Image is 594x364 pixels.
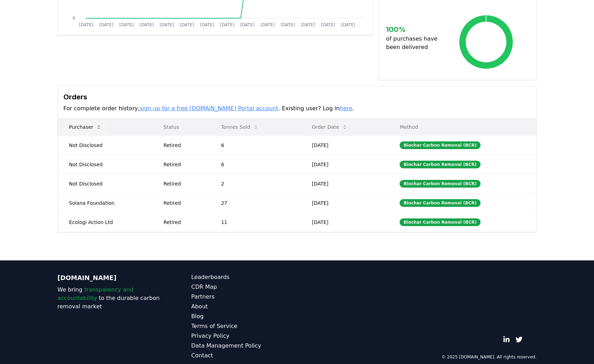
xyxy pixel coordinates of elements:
[79,22,94,27] tspan: [DATE]
[58,193,152,212] td: Solana Foundation
[191,342,297,350] a: Data Management Policy
[321,22,335,27] tspan: [DATE]
[210,135,301,155] td: 6
[191,273,297,281] a: Leaderboards
[441,354,537,360] p: © 2025 [DOMAIN_NAME]. All rights reserved.
[516,336,523,343] a: Twitter
[58,135,152,155] td: Not Disclosed
[58,212,152,232] td: Ecologi Action Ltd
[386,35,443,51] p: of purchases have been delivered
[400,141,480,149] div: Biochar Carbon Removal (BCR)
[57,286,163,311] p: We bring to the durable carbon removal market
[63,120,107,134] button: Purchaser
[57,273,163,283] p: [DOMAIN_NAME]
[200,22,214,27] tspan: [DATE]
[220,22,235,27] tspan: [DATE]
[240,22,255,27] tspan: [DATE]
[63,104,531,113] p: For complete order history, . Existing user? Log in .
[210,212,301,232] td: 11
[164,219,205,226] div: Retired
[191,293,297,301] a: Partners
[301,212,388,232] td: [DATE]
[210,155,301,174] td: 6
[301,22,315,27] tspan: [DATE]
[191,312,297,321] a: Blog
[58,155,152,174] td: Not Disclosed
[72,16,75,21] tspan: 0
[164,199,205,206] div: Retired
[306,120,353,134] button: Order Date
[400,199,480,207] div: Biochar Carbon Removal (BCR)
[191,283,297,291] a: CDR Map
[191,351,297,360] a: Contact
[301,174,388,193] td: [DATE]
[215,120,264,134] button: Tonnes Sold
[281,22,295,27] tspan: [DATE]
[164,142,205,149] div: Retired
[400,180,480,188] div: Biochar Carbon Removal (BCR)
[301,155,388,174] td: [DATE]
[503,336,510,343] a: LinkedIn
[180,22,194,27] tspan: [DATE]
[210,193,301,212] td: 27
[340,105,352,112] a: here
[301,135,388,155] td: [DATE]
[164,180,205,187] div: Retired
[191,332,297,340] a: Privacy Policy
[386,24,443,35] h3: 100 %
[139,22,154,27] tspan: [DATE]
[160,22,174,27] tspan: [DATE]
[158,124,205,131] p: Status
[164,161,205,168] div: Retired
[191,322,297,330] a: Terms of Service
[400,218,480,226] div: Biochar Carbon Removal (BCR)
[99,22,113,27] tspan: [DATE]
[58,174,152,193] td: Not Disclosed
[394,124,531,131] p: Method
[301,193,388,212] td: [DATE]
[140,105,278,112] a: sign up for a free [DOMAIN_NAME] Portal account
[191,302,297,311] a: About
[261,22,275,27] tspan: [DATE]
[57,286,133,301] span: transparency and accountability
[63,92,531,102] h3: Orders
[119,22,134,27] tspan: [DATE]
[400,161,480,168] div: Biochar Carbon Removal (BCR)
[341,22,355,27] tspan: [DATE]
[210,174,301,193] td: 2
